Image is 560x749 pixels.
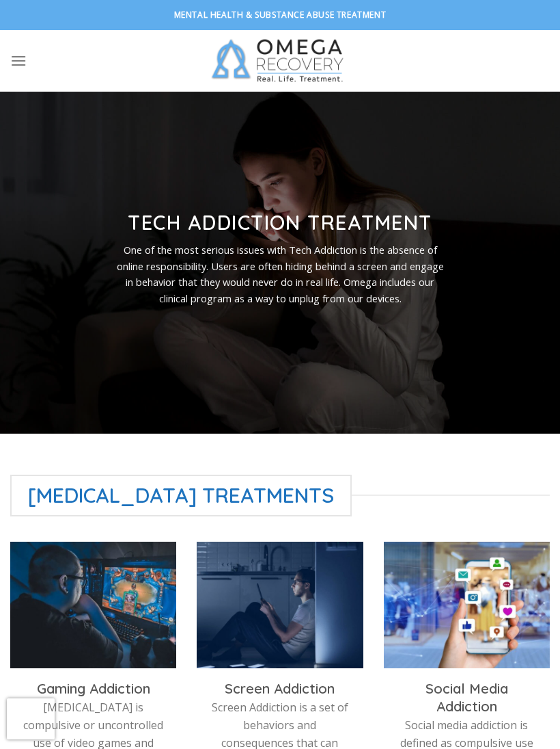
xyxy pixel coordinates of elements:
strong: Mental Health & Substance Abuse Treatment [174,9,387,21]
a: Menu [10,44,27,77]
p: One of the most serious issues with Tech Addiction is the absence of online responsibility. Users... [112,242,448,307]
h3: Screen Addiction [207,680,352,698]
h3: Social Media Addiction [394,680,540,715]
img: Omega Recovery [204,30,357,92]
strong: Tech Addiction Treatment [128,209,432,235]
h3: Gaming Addiction [20,680,166,698]
span: [MEDICAL_DATA] Treatments [10,475,352,516]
